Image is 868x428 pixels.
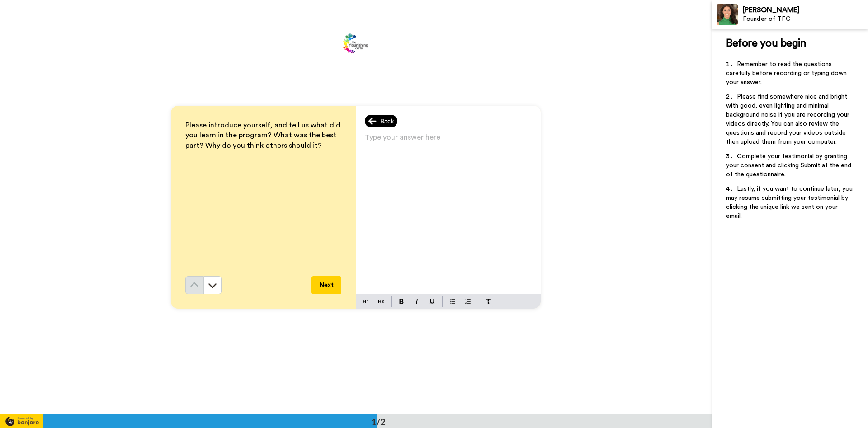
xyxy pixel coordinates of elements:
img: heading-two-block.svg [378,298,384,305]
img: underline-mark.svg [429,299,435,304]
img: Profile Image [717,4,738,25]
span: Please introduce yourself, and tell us what did you learn in the program? What was the best part?... [185,122,342,150]
img: heading-one-block.svg [363,298,368,305]
div: [PERSON_NAME] [743,6,868,14]
img: clear-format.svg [486,299,491,304]
span: Please find somewhere nice and bright with good, even lighting and minimal background noise if yo... [726,94,851,145]
span: Remember to read the questions carefully before recording or typing down your answer. [726,61,849,85]
img: italic-mark.svg [415,299,419,304]
button: Next [311,276,341,294]
span: Lastly, if you want to continue later, you may resume submitting your testimonial by clicking the... [726,186,854,219]
div: Back [365,115,397,127]
span: Back [380,117,394,126]
img: bold-mark.svg [399,299,404,304]
div: Founder of TFC [743,15,868,23]
img: bulleted-block.svg [450,298,455,305]
div: 1/2 [357,415,400,428]
span: Complete your testimonial by granting your consent and clicking Submit at the end of the question... [726,153,853,178]
span: Before you begin [726,38,806,49]
img: numbered-block.svg [465,298,471,305]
